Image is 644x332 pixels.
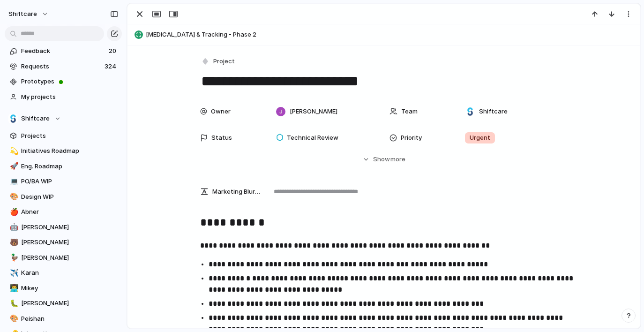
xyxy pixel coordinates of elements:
span: [PERSON_NAME] [21,253,119,263]
span: Initiatives Roadmap [21,146,119,156]
div: 🐛 [10,298,16,309]
button: 🐛 [8,299,18,308]
button: Shiftcare [5,112,122,126]
button: 🍎 [8,207,18,217]
span: Prototypes [21,77,119,86]
button: 🤖 [8,223,18,232]
div: 🐻 [10,237,16,248]
button: 💻 [8,177,18,186]
span: Owner [211,107,231,116]
span: Karan [21,268,119,278]
span: Urgent [470,133,490,143]
span: [PERSON_NAME] [290,107,337,116]
span: Status [211,133,232,143]
a: 🦆[PERSON_NAME] [5,251,122,265]
button: 🎨 [8,314,18,324]
a: 🐻[PERSON_NAME] [5,235,122,249]
span: PO/BA WIP [21,177,119,186]
span: Projects [21,131,119,141]
span: more [390,155,405,164]
a: 🎨Peishan [5,312,122,326]
a: Requests324 [5,60,122,74]
div: 👨‍💻 [10,283,16,294]
button: 💫 [8,146,18,156]
a: 🎨Design WIP [5,190,122,204]
a: Feedback20 [5,44,122,58]
button: shiftcare [4,7,53,22]
a: 🍎Abner [5,205,122,219]
button: 🎨 [8,192,18,202]
a: 🤖[PERSON_NAME] [5,220,122,234]
span: Technical Review [287,133,338,143]
a: 💫Initiatives Roadmap [5,144,122,158]
span: Requests [21,62,102,71]
a: Projects [5,129,122,143]
a: ✈️Karan [5,266,122,280]
span: Shiftcare [21,114,50,123]
div: 🤖 [10,222,16,233]
button: ✈️ [8,268,18,278]
a: 🐛[PERSON_NAME] [5,296,122,310]
button: Showmore [200,151,568,168]
span: [MEDICAL_DATA] & Tracking - Phase 2 [146,30,636,39]
a: 🚀Eng. Roadmap [5,159,122,174]
div: 💫 [10,146,16,157]
span: Feedback [21,46,106,56]
span: My projects [21,92,119,102]
div: 🎨 [10,191,16,202]
span: Peishan [21,314,119,324]
button: Project [199,55,238,68]
span: Team [401,107,418,116]
a: My projects [5,90,122,104]
span: Abner [21,207,119,217]
button: [MEDICAL_DATA] & Tracking - Phase 2 [132,27,636,42]
span: 20 [109,46,118,56]
span: Priority [401,133,422,143]
a: 👨‍💻Mikey [5,281,122,295]
button: 🦆 [8,253,18,263]
span: Project [213,57,235,66]
span: Mikey [21,284,119,293]
span: Shiftcare [479,107,508,116]
div: 💻 [10,176,16,187]
div: 🦆 [10,252,16,263]
button: 👨‍💻 [8,284,18,293]
div: 🚀 [10,161,16,172]
a: 💻PO/BA WIP [5,174,122,189]
div: 🎨 [10,313,16,324]
span: [PERSON_NAME] [21,238,119,247]
span: shiftcare [8,9,37,19]
span: [PERSON_NAME] [21,223,119,232]
button: 🐻 [8,238,18,247]
span: Show [373,155,390,164]
span: Marketing Blurb (15-20 Words) [212,187,260,196]
button: 🚀 [8,162,18,171]
span: 324 [105,62,118,71]
span: Eng. Roadmap [21,162,119,171]
div: 🍎 [10,207,16,218]
a: Prototypes [5,75,122,89]
span: [PERSON_NAME] [21,299,119,308]
span: Design WIP [21,192,119,202]
div: ✈️ [10,268,16,279]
